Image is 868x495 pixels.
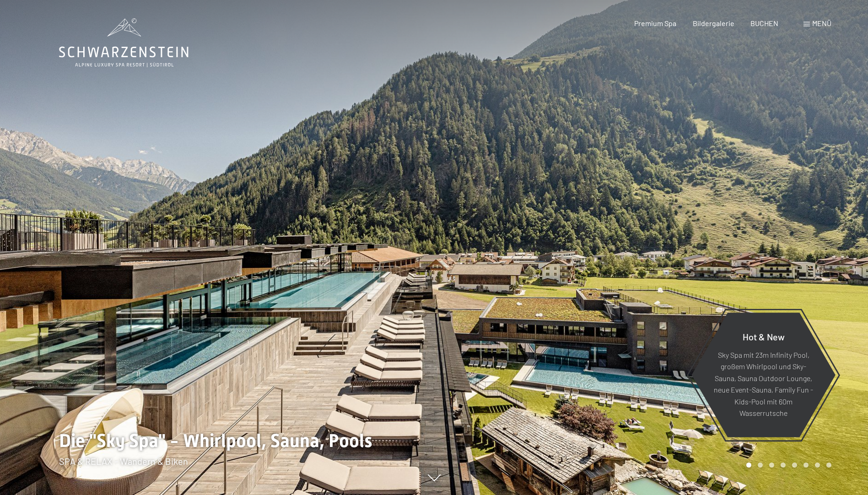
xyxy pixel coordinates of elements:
div: Carousel Page 8 [826,463,831,468]
a: BUCHEN [750,19,778,27]
div: Carousel Page 2 [758,463,763,468]
a: Hot & New Sky Spa mit 23m Infinity Pool, großem Whirlpool und Sky-Sauna, Sauna Outdoor Lounge, ne... [691,312,836,438]
a: Bildergalerie [693,19,734,27]
div: Carousel Page 6 [803,463,809,468]
div: Carousel Page 3 [769,463,774,468]
div: Carousel Pagination [743,463,831,468]
span: Hot & New [743,331,785,342]
a: Premium Spa [634,19,676,27]
p: Sky Spa mit 23m Infinity Pool, großem Whirlpool und Sky-Sauna, Sauna Outdoor Lounge, neue Event-S... [714,349,813,419]
div: Carousel Page 7 [815,463,820,468]
div: Carousel Page 5 [792,463,797,468]
div: Carousel Page 1 (Current Slide) [746,463,751,468]
div: Carousel Page 4 [781,463,786,468]
span: Menü [812,19,831,27]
